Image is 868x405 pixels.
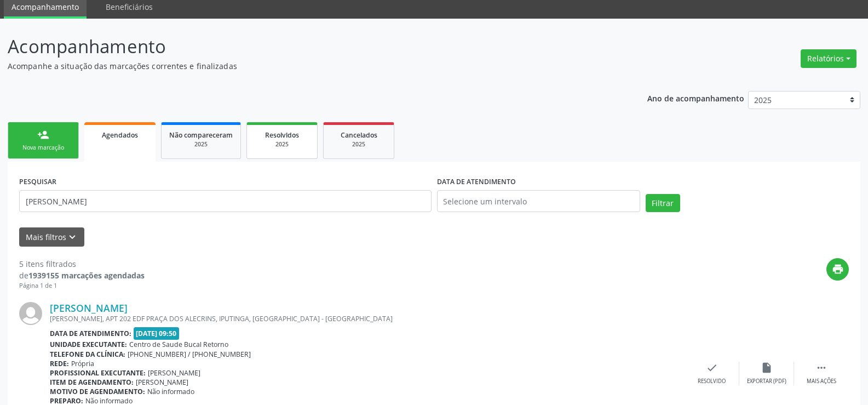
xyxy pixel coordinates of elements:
button: Relatórios [801,49,856,68]
span: [PHONE_NUMBER] / [PHONE_NUMBER] [128,350,251,359]
b: Profissional executante: [50,368,146,378]
b: Item de agendamento: [50,378,134,387]
span: Centro de Saude Bucal Retorno [129,340,228,349]
b: Data de atendimento: [50,329,131,338]
div: Resolvido [698,378,726,385]
input: Nome, código do beneficiário ou CPF [19,190,432,212]
div: de [19,270,145,281]
input: Selecione um intervalo [437,190,640,212]
div: person_add [37,129,49,141]
p: Acompanhamento [8,33,605,60]
div: Exportar (PDF) [747,378,786,385]
div: 2025 [331,140,386,149]
i: print [832,263,844,275]
p: Acompanhe a situação das marcações correntes e finalizadas [8,60,605,72]
div: Página 1 de 1 [19,281,145,290]
p: Ano de acompanhamento [647,91,744,105]
b: Unidade executante: [50,340,127,349]
label: DATA DE ATENDIMENTO [437,173,516,190]
b: Motivo de agendamento: [50,387,145,396]
i: insert_drive_file [761,362,773,374]
button: Filtrar [646,194,680,213]
span: [DATE] 09:50 [134,327,180,340]
span: [PERSON_NAME] [148,368,200,378]
img: img [19,302,42,325]
span: Não compareceram [169,130,233,140]
div: Mais ações [807,378,836,385]
div: 2025 [169,140,233,149]
span: Agendados [102,130,138,140]
i:  [815,362,827,374]
i: keyboard_arrow_down [66,231,78,243]
b: Telefone da clínica: [50,350,125,359]
span: Cancelados [341,130,377,140]
b: Rede: [50,359,69,368]
i: check [706,362,718,374]
button: print [826,258,849,281]
span: Resolvidos [265,130,299,140]
strong: 1939155 marcações agendadas [28,270,145,281]
span: [PERSON_NAME] [136,378,188,387]
div: [PERSON_NAME], APT 202 EDF PRAÇA DOS ALECRINS, IPUTINGA, [GEOGRAPHIC_DATA] - [GEOGRAPHIC_DATA] [50,314,685,323]
div: 2025 [255,140,309,149]
span: Não informado [147,387,194,396]
a: [PERSON_NAME] [50,302,128,314]
span: Própria [71,359,94,368]
div: 5 itens filtrados [19,258,145,270]
label: PESQUISAR [19,173,56,190]
button: Mais filtroskeyboard_arrow_down [19,227,84,247]
div: Nova marcação [16,144,71,152]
